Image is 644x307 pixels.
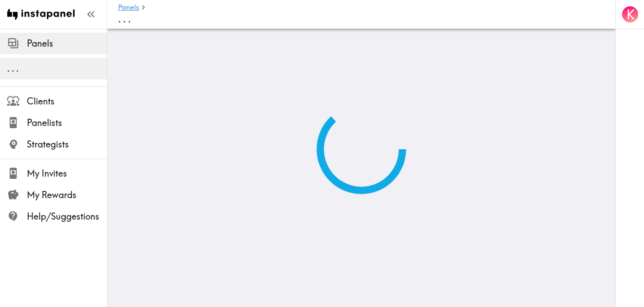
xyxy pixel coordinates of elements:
span: . [16,63,19,74]
span: . [118,12,121,25]
span: . [12,63,14,74]
a: Panels [118,4,139,12]
span: Help/Suggestions [27,210,107,223]
span: My Rewards [27,189,107,201]
span: My Invites [27,167,107,180]
span: . [123,12,126,25]
span: Panels [27,37,107,50]
span: . [128,12,131,25]
span: K [627,7,635,22]
span: . [7,63,10,74]
span: Strategists [27,138,107,151]
button: K [621,5,639,23]
span: Panelists [27,117,107,129]
span: Clients [27,95,107,108]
